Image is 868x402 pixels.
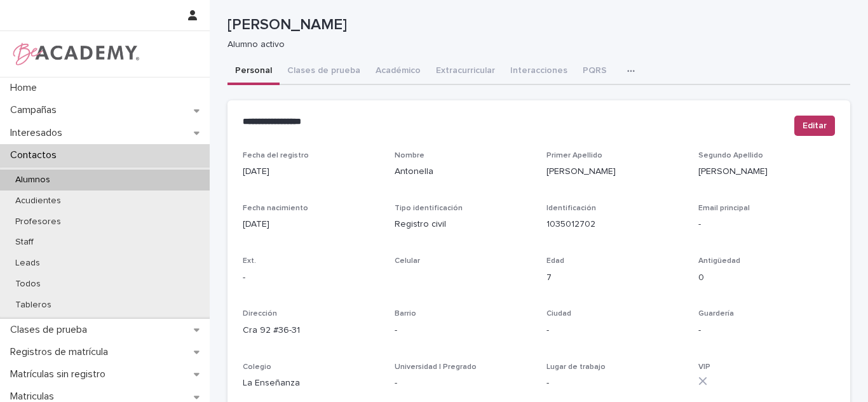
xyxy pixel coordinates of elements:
button: Editar [794,116,835,136]
span: Nombre [395,152,424,159]
p: [DATE] [243,218,379,231]
span: Ext. [243,257,256,265]
p: Staff [5,237,44,248]
p: - [546,377,683,390]
span: Celular [395,257,420,265]
p: La Enseñanza [243,377,379,390]
span: Guardería [698,310,734,318]
p: Alumno activo [227,39,840,50]
p: [PERSON_NAME] [546,165,683,178]
p: Leads [5,258,50,269]
button: Interacciones [503,58,575,85]
p: [PERSON_NAME] [698,165,835,178]
p: - [698,324,835,337]
span: Barrio [395,310,416,318]
p: 1035012702 [546,218,683,231]
p: Campañas [5,104,67,116]
p: Home [5,82,47,94]
span: Colegio [243,363,271,371]
span: Fecha nacimiento [243,204,308,212]
p: Registro civil [395,218,531,231]
button: Clases de prueba [280,58,368,85]
p: Alumnos [5,175,60,185]
span: Ciudad [546,310,571,318]
p: - [395,377,531,390]
span: Edad [546,257,564,265]
span: Fecha del registro [243,152,309,159]
p: Todos [5,279,51,290]
button: PQRS [575,58,614,85]
p: Interesados [5,127,72,139]
p: Tableros [5,300,62,311]
p: Registros de matrícula [5,346,118,358]
p: - [395,324,531,337]
span: Primer Apellido [546,152,602,159]
p: [DATE] [243,165,379,178]
p: - [243,271,379,285]
span: Editar [803,119,827,132]
p: - [546,324,683,337]
p: Acudientes [5,196,71,206]
span: Universidad | Pregrado [395,363,477,371]
span: Lugar de trabajo [546,363,606,371]
p: Clases de prueba [5,324,97,336]
p: Antonella [395,165,531,178]
p: 7 [546,271,683,285]
span: Antigüedad [698,257,740,265]
button: Académico [368,58,428,85]
button: Personal [227,58,280,85]
img: WPrjXfSUmiLcdUfaYY4Q [10,41,140,67]
p: Matrículas sin registro [5,368,116,380]
span: Dirección [243,310,277,318]
p: Profesores [5,217,71,227]
p: - [698,218,835,231]
span: Email principal [698,204,750,212]
span: Identificación [546,204,596,212]
span: Segundo Apellido [698,152,763,159]
p: Contactos [5,149,67,161]
p: Cra 92 #36-31 [243,324,379,337]
button: Extracurricular [428,58,503,85]
span: Tipo identificación [395,204,463,212]
span: VIP [698,363,710,371]
p: 0 [698,271,835,285]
